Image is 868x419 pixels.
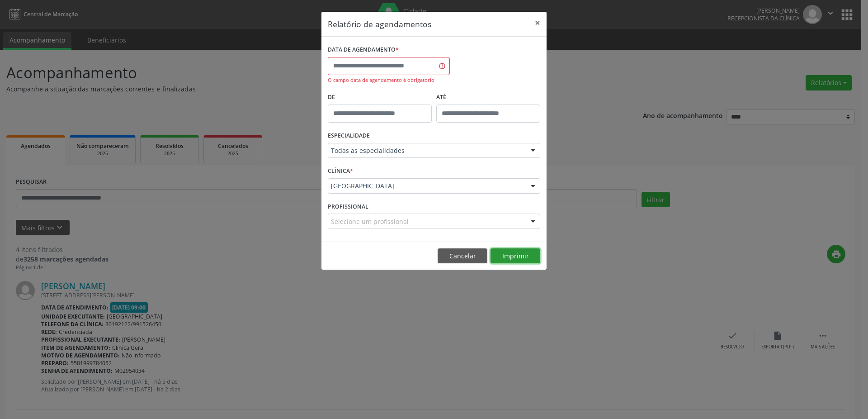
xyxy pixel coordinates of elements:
[328,90,432,105] label: De
[328,129,370,143] label: ESPECIALIDADE
[328,164,353,178] label: CLÍNICA
[436,90,540,105] label: ATÉ
[331,146,522,155] span: Todas as especialidades
[328,200,368,214] label: PROFISSIONAL
[331,217,409,226] span: Selecione um profissional
[328,43,399,57] label: DATA DE AGENDAMENTO
[491,248,540,264] button: Imprimir
[438,248,487,264] button: Cancelar
[328,76,450,84] div: O campo data de agendamento é obrigatório
[331,181,522,190] span: [GEOGRAPHIC_DATA]
[528,12,547,34] button: Close
[328,18,431,30] h5: Relatório de agendamentos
